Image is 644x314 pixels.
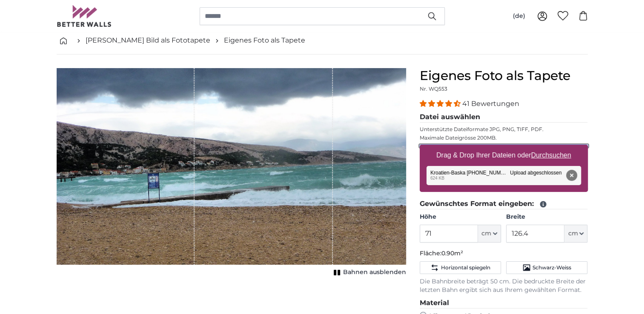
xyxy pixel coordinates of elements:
p: Unterstützte Dateiformate JPG, PNG, TIFF, PDF. [420,126,588,133]
a: [PERSON_NAME] Bild als Fototapete [86,35,210,46]
span: cm [481,229,491,238]
h1: Eigenes Foto als Tapete [420,68,588,83]
span: Schwarz-Weiss [532,264,571,271]
button: (de) [506,9,532,24]
u: Durchsuchen [531,151,571,159]
button: cm [564,225,587,243]
nav: breadcrumbs [57,27,588,54]
button: Schwarz-Weiss [506,261,587,274]
legend: Material [420,298,588,308]
span: cm [568,229,578,238]
legend: Datei auswählen [420,112,588,123]
img: Betterwalls [57,5,112,27]
label: Höhe [420,213,501,221]
span: Bahnen ausblenden [343,268,406,277]
span: 0.90m² [441,249,463,257]
span: Nr. WQ553 [420,86,447,92]
div: 1 of 1 [57,68,406,278]
span: Horizontal spiegeln [441,264,490,271]
button: cm [478,225,501,243]
label: Breite [506,213,587,221]
legend: Gewünschtes Format eingeben: [420,199,588,209]
p: Maximale Dateigrösse 200MB. [420,134,588,141]
span: 4.39 stars [420,100,462,108]
span: 41 Bewertungen [462,100,519,108]
a: Eigenes Foto als Tapete [224,35,305,46]
button: Horizontal spiegeln [420,261,501,274]
p: Die Bahnbreite beträgt 50 cm. Die bedruckte Breite der letzten Bahn ergibt sich aus Ihrem gewählt... [420,277,588,294]
button: Bahnen ausblenden [331,266,406,278]
label: Drag & Drop Ihrer Dateien oder [433,147,575,164]
p: Fläche: [420,249,588,258]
